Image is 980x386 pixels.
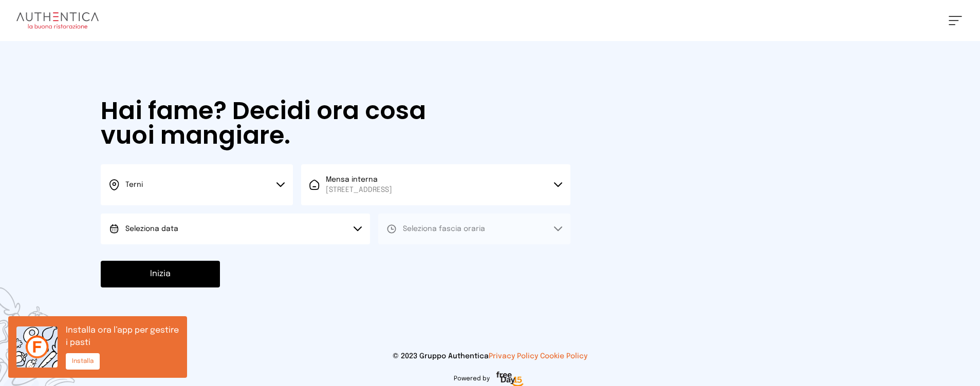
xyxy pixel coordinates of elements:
[101,164,293,205] button: Terni
[66,353,100,370] button: Installa
[489,353,538,360] a: Privacy Policy
[125,181,143,188] span: Terni
[326,185,392,195] span: [STREET_ADDRESS]
[125,225,178,233] span: Seleziona data
[66,324,179,349] p: Installa ora l’app per gestire i pasti
[101,99,453,148] h1: Hai fame? Decidi ora cosa vuoi mangiare.
[101,214,370,244] button: Seleziona data
[301,164,570,205] button: Mensa interna[STREET_ADDRESS]
[16,12,99,29] img: logo.8f33a47.png
[16,326,58,368] img: icon.6af0c3e.png
[454,375,490,383] span: Powered by
[403,225,485,233] span: Seleziona fascia oraria
[540,353,587,360] a: Cookie Policy
[16,351,964,361] p: © 2023 Gruppo Authentica
[326,175,392,195] span: Mensa interna
[378,214,570,244] button: Seleziona fascia oraria
[101,261,220,287] button: Inizia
